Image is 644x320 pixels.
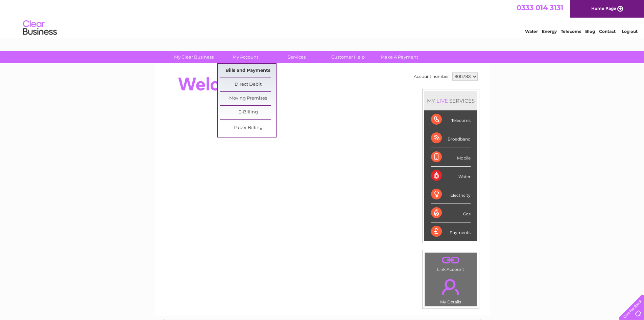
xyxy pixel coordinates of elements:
td: Link Account [425,252,477,274]
a: Moving Premises [220,92,276,105]
a: Services [269,51,325,63]
div: Gas [431,204,471,222]
a: 0333 014 3131 [517,3,563,12]
a: Contact [599,29,616,34]
a: Bills and Payments [220,64,276,78]
a: Paper Billing [220,121,276,135]
div: Clear Business is a trading name of Verastar Limited (registered in [GEOGRAPHIC_DATA] No. 3667643... [163,4,482,33]
div: Mobile [431,148,471,167]
a: Direct Debit [220,78,276,91]
div: Broadband [431,129,471,148]
td: My Details [425,273,477,306]
a: Customer Help [320,51,376,63]
a: My Clear Business [166,51,222,63]
div: Electricity [431,185,471,204]
div: MY SERVICES [424,91,477,110]
img: logo.png [23,18,57,38]
a: Blog [585,29,595,34]
div: LIVE [435,98,449,104]
a: Telecoms [561,29,581,34]
td: Account number [412,71,451,82]
a: Water [525,29,538,34]
a: My Account [217,51,273,63]
div: Water [431,167,471,185]
a: . [427,275,475,299]
a: Log out [622,29,638,34]
div: Payments [431,222,471,241]
div: Telecoms [431,110,471,129]
a: . [427,254,475,266]
a: Energy [542,29,557,34]
a: Make A Payment [372,51,427,63]
a: E-Billing [220,106,276,119]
